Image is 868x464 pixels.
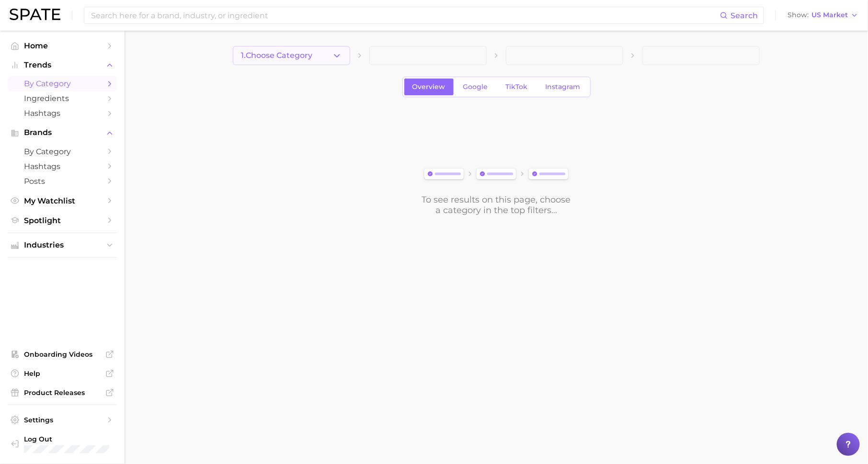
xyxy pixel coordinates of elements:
[24,177,101,186] span: Posts
[506,83,528,91] span: TikTok
[24,369,101,378] span: Help
[24,241,101,249] span: Industries
[421,194,571,215] div: To see results on this page, choose a category in the top filters...
[8,144,117,159] a: by Category
[811,12,848,18] span: US Market
[537,79,589,95] a: Instagram
[8,76,117,91] a: by Category
[241,51,312,60] span: 1. Choose Category
[8,159,117,174] a: Hashtags
[24,79,101,88] span: by Category
[785,9,861,22] button: ShowUS Market
[24,162,101,171] span: Hashtags
[8,213,117,228] a: Spotlight
[24,416,101,424] span: Settings
[24,196,101,205] span: My Watchlist
[498,79,536,95] a: TikTok
[421,166,571,183] img: svg%3e
[455,79,496,95] a: Google
[731,11,758,20] span: Search
[8,58,117,72] button: Trends
[10,9,60,20] img: SPATE
[8,238,117,252] button: Industries
[24,388,101,397] span: Product Releases
[24,147,101,156] span: by Category
[8,432,117,457] a: Log out. Currently logged in with e-mail hannah@spate.nyc.
[546,83,581,91] span: Instagram
[8,385,117,400] a: Product Releases
[8,174,117,189] a: Posts
[24,128,101,137] span: Brands
[8,38,117,53] a: Home
[24,350,101,359] span: Onboarding Videos
[463,83,488,91] span: Google
[8,91,117,106] a: Ingredients
[24,61,101,69] span: Trends
[8,106,117,121] a: Hashtags
[24,216,101,225] span: Spotlight
[8,413,117,427] a: Settings
[788,12,809,18] span: Show
[412,83,445,91] span: Overview
[24,94,101,103] span: Ingredients
[8,193,117,208] a: My Watchlist
[90,7,720,23] input: Search here for a brand, industry, or ingredient
[404,79,454,95] a: Overview
[24,435,109,443] span: Log Out
[8,366,117,381] a: Help
[8,347,117,362] a: Onboarding Videos
[24,109,101,118] span: Hashtags
[24,41,101,50] span: Home
[8,125,117,140] button: Brands
[233,46,350,65] button: 1.Choose Category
